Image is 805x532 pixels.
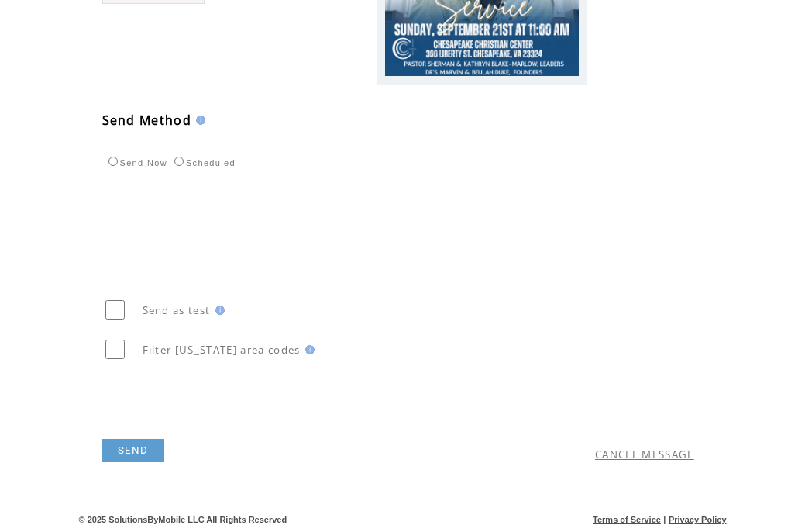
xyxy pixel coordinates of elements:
label: Scheduled [170,158,236,168]
span: Send as test [143,303,211,317]
a: Terms of Service [593,515,661,524]
a: CANCEL MESSAGE [595,447,694,461]
span: | [663,515,666,524]
img: help.gif [191,116,205,125]
label: Send Now [105,158,167,168]
span: © 2025 SolutionsByMobile LLC All Rights Reserved [79,515,287,524]
img: help.gif [301,345,315,354]
a: Privacy Policy [669,515,727,524]
span: Filter [US_STATE] area codes [143,343,301,357]
input: Scheduled [174,157,184,166]
img: help.gif [211,306,225,315]
span: Send Method [102,112,192,129]
input: Send Now [108,157,118,166]
a: SEND [102,439,164,462]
